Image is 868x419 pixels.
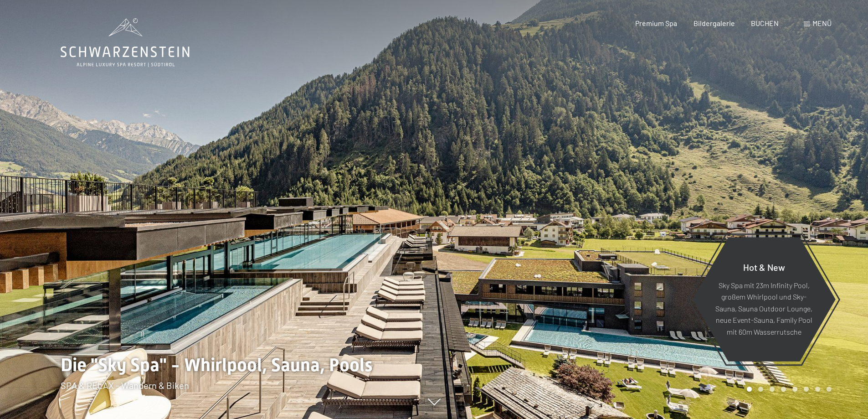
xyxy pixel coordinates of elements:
a: Premium Spa [635,19,677,27]
div: Carousel Page 4 [781,387,786,392]
p: Sky Spa mit 23m Infinity Pool, großem Whirlpool und Sky-Sauna, Sauna Outdoor Lounge, neue Event-S... [714,279,813,337]
div: Carousel Page 3 [770,387,775,392]
div: Carousel Page 2 [758,387,763,392]
span: Menü [812,19,832,27]
div: Carousel Page 5 [792,387,797,392]
a: Hot & New Sky Spa mit 23m Infinity Pool, großem Whirlpool und Sky-Sauna, Sauna Outdoor Lounge, ne... [692,237,836,362]
a: BUCHEN [751,19,779,27]
div: Carousel Page 8 [827,387,832,392]
span: Hot & New [743,261,785,272]
a: Bildergalerie [693,19,735,27]
div: Carousel Page 6 [804,387,809,392]
div: Carousel Page 1 (Current Slide) [747,387,752,392]
div: Carousel Page 7 [815,387,820,392]
div: Carousel Pagination [744,387,832,392]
